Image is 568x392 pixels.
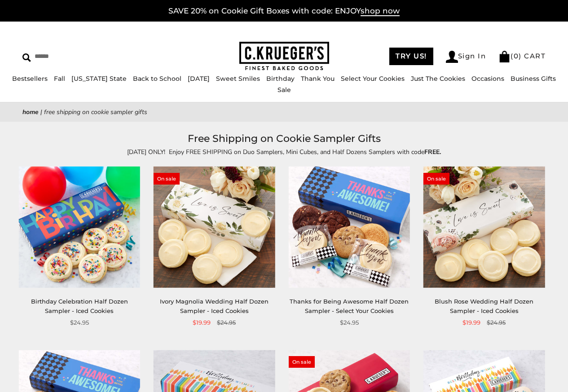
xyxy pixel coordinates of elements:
p: [DATE] ONLY! Enjoy FREE SHIPPING on Duo Samplers, Mini Cubes, and Half Dozens Samplers with code [78,147,491,157]
img: Birthday Celebration Half Dozen Sampler - Iced Cookies [19,167,140,288]
span: On sale [289,356,315,368]
span: | [40,108,42,116]
a: Thanks for Being Awesome Half Dozen Sampler - Select Your Cookies [290,298,409,314]
a: Occasions [471,75,504,83]
a: Birthday Celebration Half Dozen Sampler - Iced Cookies [31,298,128,314]
a: Blush Rose Wedding Half Dozen Sampler - Iced Cookies [435,298,533,314]
a: [DATE] [188,75,210,83]
span: $24.95 [70,318,89,327]
a: Sign In [446,51,486,63]
img: Ivory Magnolia Wedding Half Dozen Sampler - Iced Cookies [154,167,275,288]
a: Fall [54,75,65,83]
img: Blush Rose Wedding Half Dozen Sampler - Iced Cookies [423,167,545,288]
h1: Free Shipping on Cookie Sampler Gifts [36,131,532,147]
a: Bestsellers [12,75,48,83]
a: Just The Cookies [411,75,465,83]
img: Account [446,51,458,63]
a: Select Your Cookies [341,75,405,83]
a: [US_STATE] State [71,75,127,83]
span: $24.95 [340,318,359,327]
nav: breadcrumbs [22,107,546,117]
a: SAVE 20% on Cookie Gift Boxes with code: ENJOYshop now [168,6,400,16]
a: TRY US! [389,48,433,65]
a: Thank You [301,75,335,83]
span: 0 [514,52,519,60]
a: (0) CART [498,52,546,60]
img: Thanks for Being Awesome Half Dozen Sampler - Select Your Cookies [289,167,410,288]
a: Ivory Magnolia Wedding Half Dozen Sampler - Iced Cookies [160,298,269,314]
a: Home [22,108,39,116]
span: Free Shipping on Cookie Sampler Gifts [44,108,147,116]
a: Sweet Smiles [216,75,260,83]
span: $24.95 [487,318,506,327]
span: shop now [361,6,400,16]
span: $19.99 [193,318,211,327]
strong: FREE. [424,148,441,156]
span: On sale [423,173,449,185]
span: On sale [154,173,180,185]
span: $24.95 [217,318,236,327]
a: Back to School [133,75,181,83]
a: Business Gifts [511,75,556,83]
input: Search [22,49,142,63]
img: C.KRUEGER'S [239,42,329,71]
a: Sale [277,86,291,94]
img: Bag [498,51,511,62]
span: $19.99 [462,318,480,327]
a: Birthday [266,75,295,83]
img: Search [22,53,31,62]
